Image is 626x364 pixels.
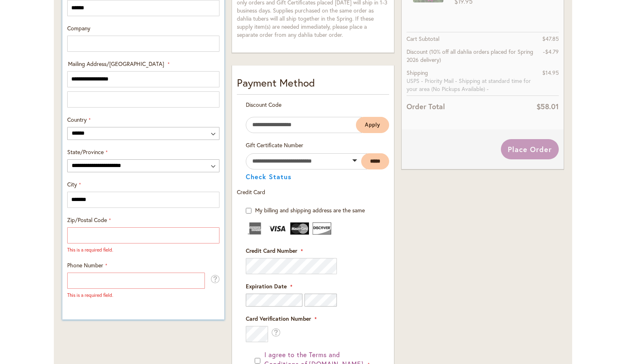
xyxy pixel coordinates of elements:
img: Visa [268,222,287,235]
button: Apply [356,117,389,133]
span: This is a required field. [67,292,113,298]
img: Discover [313,222,331,235]
span: Company [67,24,90,32]
span: Expiration Date [246,282,287,290]
span: This is a required field. [67,247,113,253]
span: State/Province [67,148,104,156]
span: City [67,180,77,188]
span: Card Verification Number [246,315,311,322]
span: Gift Certificate Number [246,141,303,149]
span: Country [67,116,87,123]
span: Apply [365,121,380,128]
span: Credit Card Number [246,247,297,254]
div: Payment Method [237,75,389,95]
span: My billing and shipping address are the same [255,206,365,214]
img: MasterCard [290,222,309,235]
span: Phone Number [67,261,103,269]
span: Credit Card [237,188,265,196]
span: Zip/Postal Code [67,216,107,224]
button: Check Status [246,174,292,180]
span: Discount Code [246,101,281,108]
iframe: Launch Accessibility Center [6,335,29,358]
img: American Express [246,222,264,235]
span: Mailing Address/[GEOGRAPHIC_DATA] [68,60,164,68]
